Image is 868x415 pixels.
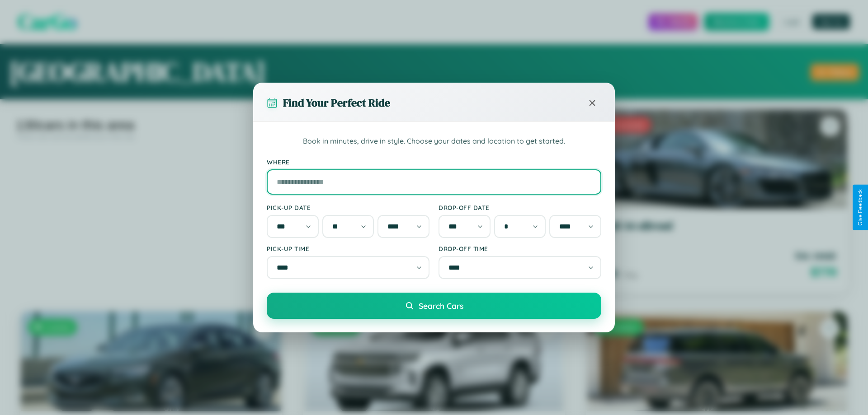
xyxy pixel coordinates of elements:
h3: Find Your Perfect Ride [283,95,390,110]
button: Search Cars [267,293,601,319]
span: Search Cars [419,301,463,311]
label: Where [267,158,601,166]
label: Drop-off Date [439,204,601,211]
label: Pick-up Date [267,204,429,211]
label: Drop-off Time [439,245,601,252]
label: Pick-up Time [267,245,429,252]
p: Book in minutes, drive in style. Choose your dates and location to get started. [267,135,601,147]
